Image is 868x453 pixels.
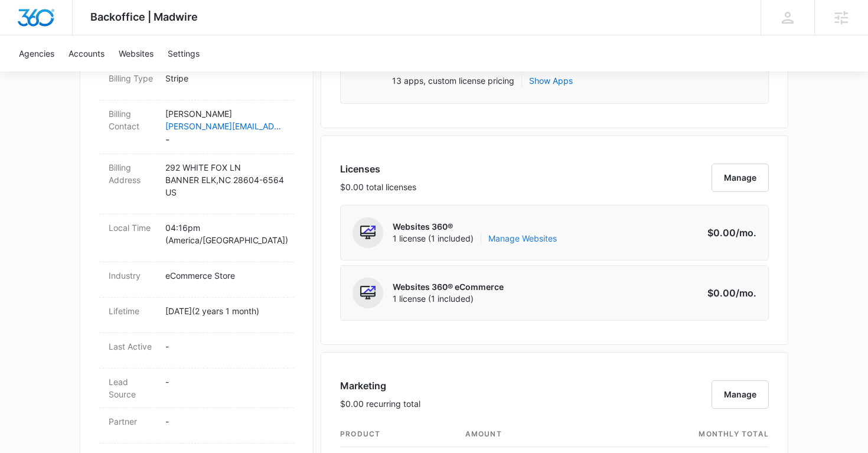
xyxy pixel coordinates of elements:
div: Lead Source- [99,369,294,408]
a: [PERSON_NAME][EMAIL_ADDRESS][PERSON_NAME][DOMAIN_NAME] [165,120,285,132]
h3: Licenses [340,162,416,176]
dt: Local Time [109,221,156,234]
p: Websites 360® eCommerce [393,281,504,293]
a: Settings [161,35,207,71]
button: Show Apps [529,74,573,87]
p: 04:16pm ( America/[GEOGRAPHIC_DATA] ) [165,221,285,246]
p: 13 apps, custom license pricing [392,74,514,87]
p: $0.00 recurring total [340,397,420,410]
dt: Industry [109,269,156,282]
p: 292 WHITE FOX LN BANNER ELK , NC 28604-6564 US [165,161,285,198]
p: eCommerce Store [165,269,285,282]
dd: - [165,107,285,146]
a: Agencies [12,35,61,71]
h3: Marketing [340,379,420,393]
dt: Lead Source [109,376,156,400]
th: amount [456,422,585,447]
th: monthly total [585,422,769,447]
div: IndustryeCommerce Store [99,262,294,298]
p: Websites 360® [393,221,557,233]
a: Accounts [61,35,112,71]
p: Stripe [165,72,285,84]
span: /mo. [736,287,756,299]
p: $0.00 [701,286,756,300]
a: Websites [112,35,161,71]
a: Manage Websites [488,233,557,245]
th: product [340,422,456,447]
p: $0.00 [701,226,756,240]
div: Last Active- [99,333,294,369]
div: Local Time04:16pm (America/[GEOGRAPHIC_DATA]) [99,214,294,262]
span: 1 license (1 included) [393,233,557,245]
span: 1 license (1 included) [393,293,504,305]
dt: Last Active [109,340,156,353]
button: Manage [712,164,769,192]
div: Partner- [99,408,294,444]
dt: Billing Type [109,72,156,84]
p: $0.00 total licenses [340,181,416,193]
div: Billing Contact[PERSON_NAME][PERSON_NAME][EMAIL_ADDRESS][PERSON_NAME][DOMAIN_NAME]- [99,100,294,154]
dt: Lifetime [109,305,156,317]
span: Backoffice | Madwire [90,11,198,23]
p: [DATE] ( 2 years 1 month ) [165,305,285,317]
div: Billing TypeStripe [99,65,294,100]
span: /mo. [736,227,756,239]
button: Manage [712,380,769,409]
p: [PERSON_NAME] [165,107,285,120]
p: - [165,376,285,388]
p: - [165,340,285,353]
dt: Billing Contact [109,107,156,132]
p: - [165,415,285,428]
div: Billing Address292 WHITE FOX LNBANNER ELK,NC 28604-6564US [99,154,294,214]
dt: Partner [109,415,156,428]
dt: Billing Address [109,161,156,186]
div: Lifetime[DATE](2 years 1 month) [99,298,294,333]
